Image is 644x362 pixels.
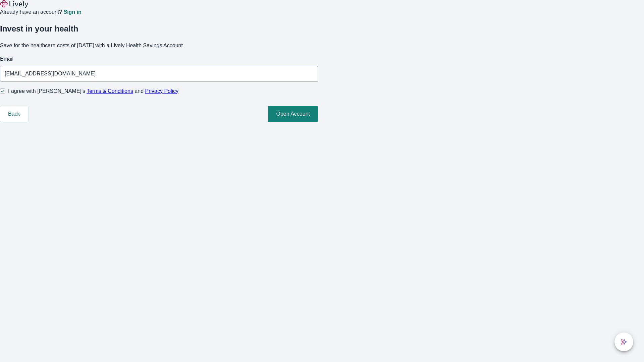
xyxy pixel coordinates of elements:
span: I agree with [PERSON_NAME]’s and [8,87,178,95]
button: chat [614,333,633,351]
svg: Lively AI Assistant [621,339,627,345]
a: Sign in [63,9,81,15]
a: Terms & Conditions [87,88,133,94]
a: Privacy Policy [145,88,179,94]
button: Open Account [268,106,318,122]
